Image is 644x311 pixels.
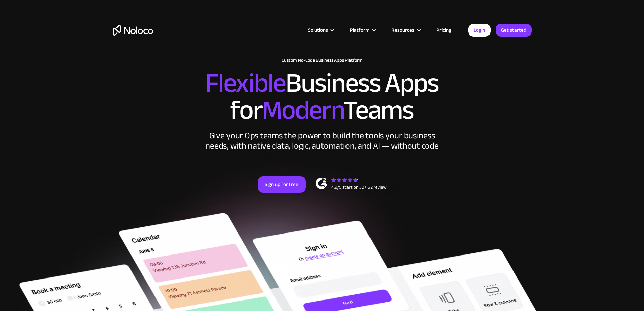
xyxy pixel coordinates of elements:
a: Login [468,24,491,37]
div: Platform [350,26,369,35]
div: Resources [391,26,414,35]
a: Sign up for free [258,176,306,193]
a: Get started [496,24,532,37]
a: Pricing [428,26,460,35]
div: Solutions [308,26,328,35]
div: Solutions [300,26,341,35]
div: Give your Ops teams the power to build the tools your business needs, with native data, logic, au... [204,131,440,151]
span: Flexible [205,58,286,108]
div: Resources [383,26,428,35]
div: Platform [341,26,383,35]
a: home [113,25,153,36]
span: Modern [262,85,343,135]
h2: Business Apps for Teams [113,70,532,124]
